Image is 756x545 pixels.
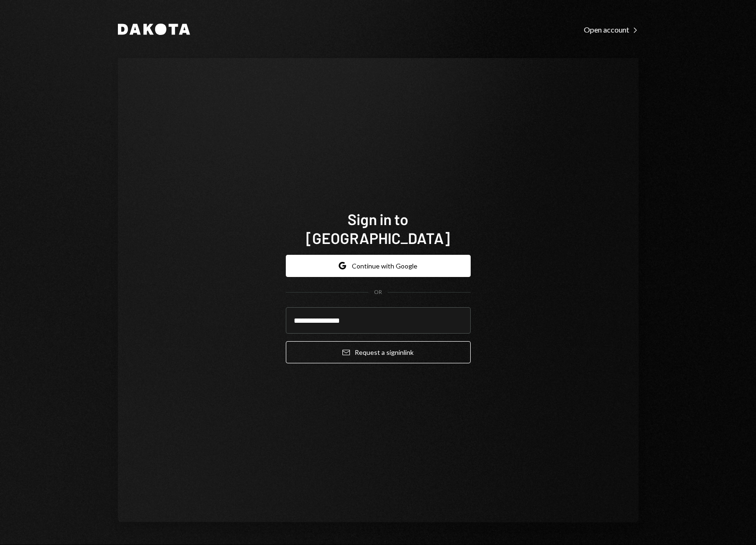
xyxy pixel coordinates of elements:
[286,255,471,277] button: Continue with Google
[286,210,471,247] h1: Sign in to [GEOGRAPHIC_DATA]
[286,341,471,363] button: Request a signinlink
[584,25,639,34] div: Open account
[584,24,639,34] a: Open account
[374,288,382,296] div: OR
